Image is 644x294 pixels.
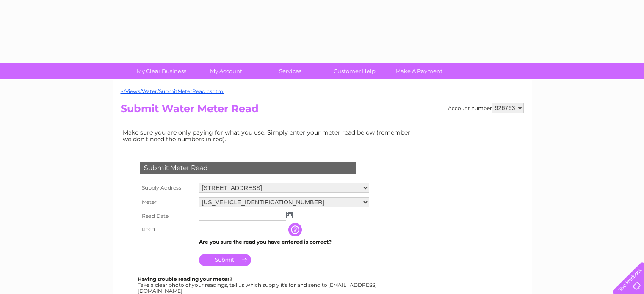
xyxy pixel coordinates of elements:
td: Make sure you are only paying for what you use. Simply enter your meter read below (remember we d... [121,127,417,145]
input: Submit [199,254,251,266]
a: ~/Views/Water/SubmitMeterRead.cshtml [121,88,224,94]
a: My Account [191,63,261,79]
th: Read [138,223,197,236]
div: Submit Meter Read [140,162,356,174]
th: Read Date [138,209,197,223]
div: Account number [448,103,524,113]
a: Make A Payment [384,63,454,79]
th: Supply Address [138,181,197,195]
td: Are you sure the read you have entered is correct? [197,236,371,247]
th: Meter [138,195,197,209]
img: ... [286,212,293,218]
a: Customer Help [320,63,390,79]
input: Information [288,223,304,236]
h2: Submit Water Meter Read [121,103,524,119]
div: Take a clear photo of your readings, tell us which supply it's for and send to [EMAIL_ADDRESS][DO... [138,276,378,294]
a: My Clear Business [127,63,196,79]
b: Having trouble reading your meter? [138,276,232,282]
a: Services [255,63,325,79]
